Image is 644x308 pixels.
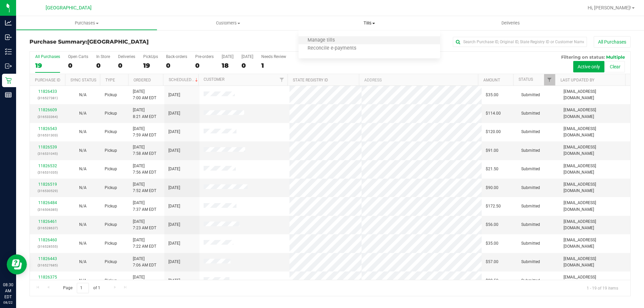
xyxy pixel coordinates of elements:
button: N/A [79,278,87,284]
span: Multiple [606,54,625,60]
p: (316531303) [34,132,61,138]
span: [DATE] [168,166,180,172]
div: 0 [241,62,253,69]
p: (316530529) [34,188,61,194]
a: Status [519,77,533,82]
span: Not Applicable [79,129,87,134]
div: All Purchases [35,54,60,59]
span: $91.00 [486,147,498,154]
span: [EMAIL_ADDRESS][DOMAIN_NAME] [563,237,626,250]
span: [DATE] [168,222,180,228]
span: [DATE] 7:23 AM EDT [133,219,156,231]
p: (316528637) [34,225,61,231]
span: [DATE] 7:58 AM EDT [133,144,156,157]
span: [DATE] [168,278,180,284]
span: $172.50 [486,203,501,209]
div: 0 [68,62,88,69]
span: Deliveries [492,20,529,26]
a: 11826519 [38,182,57,187]
span: [EMAIL_ADDRESS][DOMAIN_NAME] [563,144,626,157]
a: 11826539 [38,145,57,149]
button: N/A [79,147,87,154]
div: 18 [222,62,233,69]
span: [DATE] 7:22 AM EDT [133,237,156,250]
span: Submitted [521,222,540,228]
a: State Registry ID [293,78,328,82]
span: Manage tills [299,38,344,43]
a: Tills Manage tills Reconcile e-payments [299,16,440,30]
a: Type [105,78,115,82]
span: $35.00 [486,240,498,247]
span: Pickup [105,240,117,247]
a: Last Updated By [560,78,594,82]
div: 19 [35,62,60,69]
span: [EMAIL_ADDRESS][DOMAIN_NAME] [563,163,626,176]
span: Not Applicable [79,241,87,246]
span: [EMAIL_ADDRESS][DOMAIN_NAME] [563,219,626,231]
span: [EMAIL_ADDRESS][DOMAIN_NAME] [563,256,626,268]
span: [DATE] 7:00 AM EDT [133,88,156,101]
div: PickUps [143,54,158,59]
span: [DATE] 7:37 AM EDT [133,200,156,212]
span: [DATE] [168,240,180,247]
span: $56.00 [486,222,498,228]
span: Pickup [105,203,117,209]
span: [EMAIL_ADDRESS][DOMAIN_NAME] [563,200,626,212]
a: 11826532 [38,164,57,168]
iframe: Resource center [7,254,27,274]
button: N/A [79,259,87,265]
span: Pickup [105,110,117,117]
span: 1 - 19 of 19 items [581,283,624,293]
a: Sync Status [70,78,96,82]
span: [DATE] 7:56 AM EDT [133,163,156,176]
inline-svg: Outbound [5,63,12,69]
span: [DATE] 7:59 AM EDT [133,126,156,138]
span: [DATE] [168,147,180,154]
span: $28.50 [486,278,498,284]
div: 19 [143,62,158,69]
span: Submitted [521,129,540,135]
p: (316527381) [34,95,61,101]
div: Deliveries [118,54,135,59]
span: Pickup [105,185,117,191]
span: Tills [299,20,440,26]
input: Search Purchase ID, Original ID, State Registry ID or Customer Name... [453,37,587,47]
span: Not Applicable [79,185,87,190]
input: 1 [77,283,89,293]
span: Submitted [521,147,540,154]
p: (316531035) [34,169,61,176]
inline-svg: Inbound [5,34,12,41]
a: 11826461 [38,219,57,224]
span: [DATE] 7:52 AM EDT [133,181,156,194]
div: 1 [261,62,286,69]
a: Purchase ID [35,78,60,82]
div: Back-orders [166,54,187,59]
h3: Purchase Summary: [30,39,230,45]
span: [GEOGRAPHIC_DATA] [46,5,92,11]
p: (316528555) [34,243,61,250]
a: 11826609 [38,108,57,112]
span: $35.00 [486,92,498,98]
div: Open Carts [68,54,88,59]
a: 11826433 [38,89,57,94]
div: 0 [118,62,135,69]
div: [DATE] [222,54,233,59]
span: Page of 1 [57,283,106,293]
a: 11826543 [38,126,57,131]
span: Submitted [521,240,540,247]
p: (316533364) [34,114,61,120]
span: [DATE] [168,92,180,98]
a: Scheduled [169,77,199,82]
span: [DATE] [168,110,180,117]
button: N/A [79,222,87,228]
span: [EMAIL_ADDRESS][DOMAIN_NAME] [563,126,626,138]
p: (316527685) [34,262,61,268]
a: Customers [157,16,299,30]
a: 11826460 [38,238,57,242]
button: All Purchases [594,36,631,48]
div: 0 [195,62,214,69]
p: (316531045) [34,150,61,157]
inline-svg: Reports [5,91,12,98]
span: Pickup [105,278,117,284]
span: Customers [158,20,298,26]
